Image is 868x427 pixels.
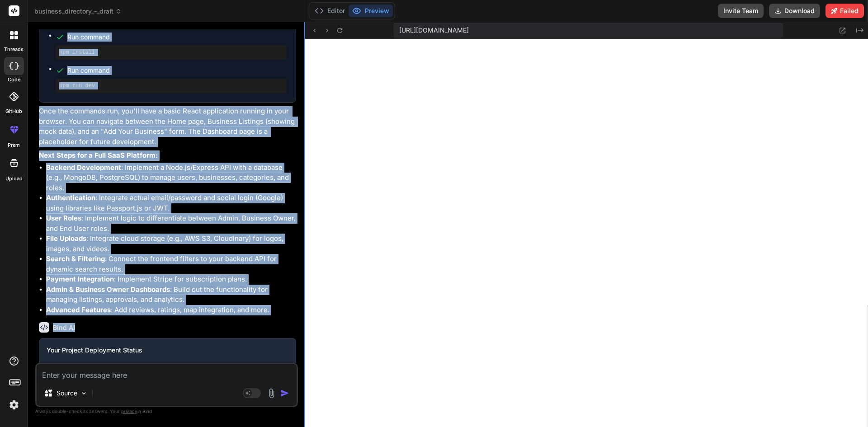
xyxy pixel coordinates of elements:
[46,234,86,243] strong: File Uploads
[46,275,114,283] strong: Payment Integration
[46,163,121,172] strong: Backend Development
[8,141,20,149] label: prem
[46,305,296,315] li: : Add reviews, ratings, map integration, and more.
[57,389,77,398] p: Source
[311,5,349,17] button: Editor
[47,346,288,355] h3: Your Project Deployment Status
[80,389,88,397] img: Pick Models
[67,33,287,42] span: Run command
[8,76,20,84] label: code
[5,175,23,183] label: Upload
[53,323,75,332] h6: Bind AI
[46,285,170,294] strong: Admin & Business Owner Dashboards
[46,163,296,193] li: : Implement a Node.js/Express API with a database (e.g., MongoDB, PostgreSQL) to manage users, bu...
[349,5,393,17] button: Preview
[34,7,122,16] span: business_directory_-_draft
[59,49,283,56] pre: npm install
[769,4,820,18] button: Download
[46,214,81,222] strong: User Roles
[46,193,296,213] li: : Integrate actual email/password and social login (Google) using libraries like Passport.js or JWT.
[39,106,296,147] p: Once the commands run, you'll have a basic React application running in your browser. You can nav...
[46,285,296,305] li: : Build out the functionality for managing listings, approvals, and analytics.
[46,234,296,254] li: : Integrate cloud storage (e.g., AWS S3, Cloudinary) for logos, images, and videos.
[6,397,22,413] img: settings
[46,213,296,234] li: : Implement logic to differentiate between Admin, Business Owner, and End User roles.
[280,389,289,398] img: icon
[46,305,111,314] strong: Advanced Features
[46,193,95,202] strong: Authentication
[266,388,277,399] img: attachment
[121,408,137,414] span: privacy
[46,254,296,274] li: : Connect the frontend filters to your backend API for dynamic search results.
[718,4,764,18] button: Invite Team
[399,26,469,35] span: [URL][DOMAIN_NAME]
[35,407,298,416] p: Always double-check its answers. Your in Bind
[67,66,287,75] span: Run command
[46,254,105,263] strong: Search & Filtering
[46,274,296,285] li: : Implement Stripe for subscription plans.
[826,4,864,18] button: Failed
[4,46,24,53] label: threads
[5,108,22,115] label: GitHub
[39,151,158,160] strong: Next Steps for a Full SaaS Platform:
[59,82,283,89] pre: npm run dev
